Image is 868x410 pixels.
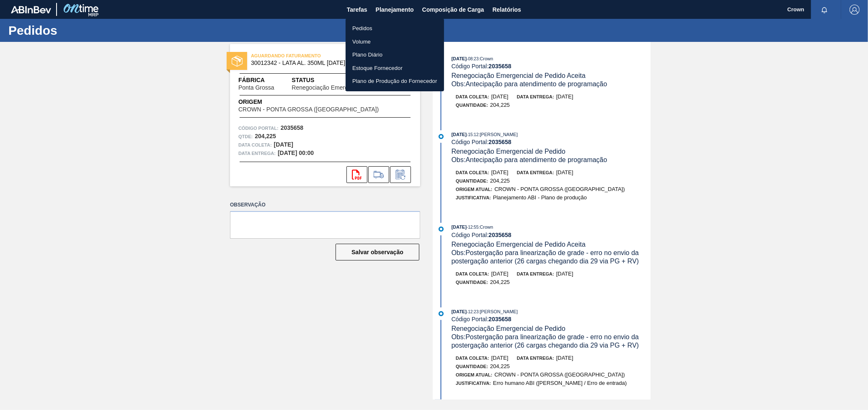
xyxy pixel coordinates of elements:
a: Pedidos [346,22,444,35]
a: Volume [346,35,444,49]
a: Estoque Fornecedor [346,62,444,75]
a: Plano Diário [346,48,444,62]
a: Plano de Produção do Fornecedor [346,75,444,88]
